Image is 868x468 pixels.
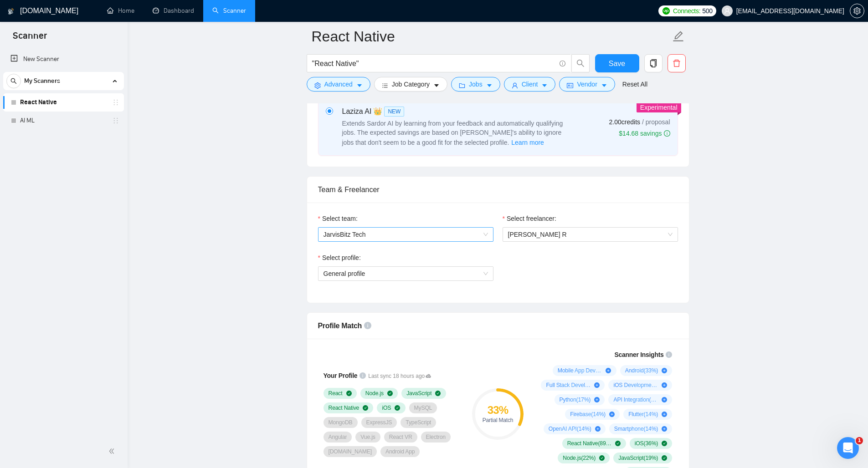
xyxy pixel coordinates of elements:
span: TypeScript [406,419,431,426]
span: Smartphone ( 14 %) [614,425,658,432]
span: plus-circle [662,382,667,388]
span: edit [673,31,684,42]
span: Experimental [640,104,678,111]
label: Select team: [318,214,358,224]
button: delete [668,54,686,72]
a: setting [850,7,864,15]
span: Scanner [5,29,54,48]
button: idcardVendorcaret-down [559,77,615,92]
span: check-circle [363,405,368,411]
span: Python ( 17 %) [560,396,591,403]
span: holder [112,99,119,106]
button: settingAdvancedcaret-down [307,77,370,92]
span: Extends Sardor AI by learning from your feedback and automatically qualifying jobs. The expected ... [342,120,563,146]
div: 33 % [472,405,524,416]
span: / proposal [642,117,670,127]
li: My Scanners [3,72,124,130]
span: React Native ( 89 %) [567,440,612,447]
span: Learn more [511,137,544,148]
span: OpenAI API ( 14 %) [549,425,591,432]
input: Scanner name... [312,25,671,48]
label: Select freelancer: [503,214,556,224]
button: search [6,74,21,88]
span: My Scanners [24,72,60,90]
button: folderJobscaret-down [451,77,500,92]
span: Full Stack Development ( 19 %) [546,382,591,389]
span: Node.js ( 22 %) [563,454,596,462]
span: Angular [329,433,347,441]
span: React Native [329,404,360,412]
span: Select profile: [322,253,361,263]
span: Client [522,79,538,89]
span: caret-down [433,82,440,89]
div: Laziza AI [342,106,570,117]
span: Mobile App Development ( 67 %) [558,367,602,374]
span: caret-down [356,82,363,89]
span: Profile Match [318,322,362,330]
span: user [512,82,518,89]
span: caret-down [486,82,493,89]
span: info-circle [360,372,366,379]
span: check-circle [615,441,621,446]
span: check-circle [662,455,667,461]
span: plus-circle [594,397,600,402]
span: Your Profile [324,372,358,379]
span: iOS [382,404,391,412]
span: plus-circle [662,426,667,432]
span: React VR [389,433,412,441]
span: General profile [324,270,365,277]
span: Advanced [324,79,353,89]
span: Android App [385,448,415,455]
button: Laziza AI NEWExtends Sardor AI by learning from your feedback and automatically qualifying jobs. ... [511,137,544,148]
span: plus-circle [609,412,615,417]
input: Search Freelance Jobs... [312,58,555,69]
span: user [724,8,730,14]
a: React Native [20,93,107,112]
span: Firebase ( 14 %) [570,411,606,418]
img: logo [8,4,14,19]
span: search [7,78,21,84]
a: dashboardDashboard [153,7,194,15]
span: JavaScript [406,390,431,397]
span: caret-down [541,82,548,89]
span: Save [609,58,625,69]
span: plus-circle [606,368,611,373]
span: check-circle [387,391,393,396]
li: New Scanner [3,50,124,68]
span: Vendor [577,79,597,89]
a: AI ML [20,112,107,130]
span: check-circle [435,391,441,396]
span: Electron [426,433,446,441]
a: searchScanner [212,7,246,15]
span: 1 [856,437,863,444]
span: plus-circle [594,382,600,388]
span: caret-down [601,82,607,89]
span: info-circle [664,130,670,137]
span: Connects: [673,6,700,16]
span: info-circle [364,322,371,329]
span: check-circle [599,455,605,461]
span: 500 [702,6,712,16]
img: upwork-logo.png [663,7,670,15]
a: New Scanner [10,50,117,68]
span: iOS ( 36 %) [635,440,658,447]
span: bars [382,82,388,89]
span: JarvisBitz Tech [324,228,488,241]
span: MongoDB [329,419,353,426]
span: holder [112,117,119,124]
span: Job Category [392,79,430,89]
span: 2.00 credits [609,117,640,127]
span: Android ( 33 %) [625,367,658,374]
span: idcard [567,82,573,89]
button: barsJob Categorycaret-down [374,77,447,92]
span: plus-circle [662,397,667,402]
span: React [329,390,343,397]
span: check-circle [346,391,352,396]
button: Save [595,54,639,72]
span: search [572,59,589,67]
span: Last sync 18 hours ago [368,372,431,381]
span: double-left [108,447,118,456]
span: copy [645,59,662,67]
span: MySQL [414,404,432,412]
span: Jobs [469,79,483,89]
